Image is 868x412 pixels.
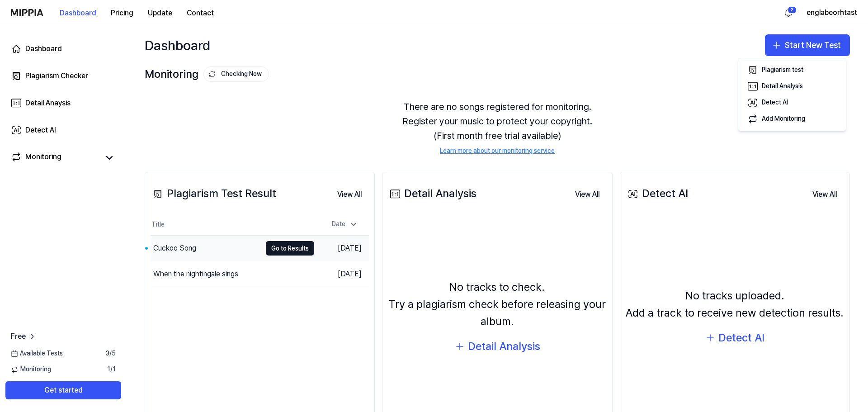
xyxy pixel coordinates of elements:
div: Detect AI [25,125,56,136]
a: View All [805,185,844,204]
span: Free [11,331,26,342]
button: Start New Test [765,34,850,56]
a: Monitoring [11,152,99,164]
div: Add Monitoring [762,114,805,123]
button: View All [805,185,844,204]
button: View All [330,185,369,204]
button: Plagiarism test [742,62,842,78]
a: Plagiarism Checker [5,65,121,87]
div: Detect AI [626,185,688,202]
div: Detail Anaysis [25,98,71,109]
div: Detail Analysis [388,185,476,202]
div: There are no songs registered for monitoring. Register your music to protect your copyright. (Fir... [145,89,850,166]
button: Detail Analysis [742,78,842,95]
button: Contact [179,4,221,22]
span: Monitoring [11,365,51,374]
div: Detail Analysis [468,338,540,355]
div: Detect AI [762,98,788,107]
a: Detail Anaysis [5,92,121,114]
span: Available Tests [11,349,63,358]
a: Learn more about our monitoring service [440,147,555,156]
button: Pricing [104,4,141,22]
div: Monitoring [25,152,61,164]
div: Dashboard [25,43,62,54]
button: Checking Now [203,66,269,82]
td: [DATE] [314,236,369,261]
img: 알림 [783,7,794,18]
span: 3 / 5 [105,349,116,358]
div: Detect AI [718,329,764,346]
div: Monitoring [145,66,269,83]
div: Dashboard [145,34,210,56]
div: Detail Analysis [762,82,803,91]
button: Add Monitoring [742,111,842,127]
div: Plagiarism Test Result [151,185,276,202]
div: No tracks uploaded. Add a track to receive new detection results. [626,287,844,322]
a: Free [11,331,37,342]
div: No tracks to check. Try a plagiarism check before releasing your album. [388,279,606,331]
button: Update [141,4,179,22]
button: Detect AI [705,329,764,346]
button: Detect AI [742,95,842,111]
span: 1 / 1 [107,365,116,374]
button: Dashboard [52,4,104,22]
button: View All [568,185,607,204]
div: Cuckoo Song [153,243,196,254]
img: logo [11,9,43,16]
a: Dashboard [5,38,121,60]
a: View All [330,185,369,204]
a: Detect AI [5,119,121,141]
td: [DATE] [314,261,369,287]
div: Date [328,217,362,232]
button: englabeorhtast [807,7,857,18]
a: View All [568,185,607,204]
button: Detail Analysis [454,338,540,355]
a: Update [141,0,179,25]
button: Get started [5,381,121,399]
button: Go to Results [266,241,314,256]
div: When the nightingale sings [153,269,238,279]
div: Plagiarism test [762,66,803,75]
th: Title [151,214,314,236]
div: Plagiarism Checker [25,71,88,81]
button: 알림2 [781,5,796,20]
div: 2 [788,6,797,14]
